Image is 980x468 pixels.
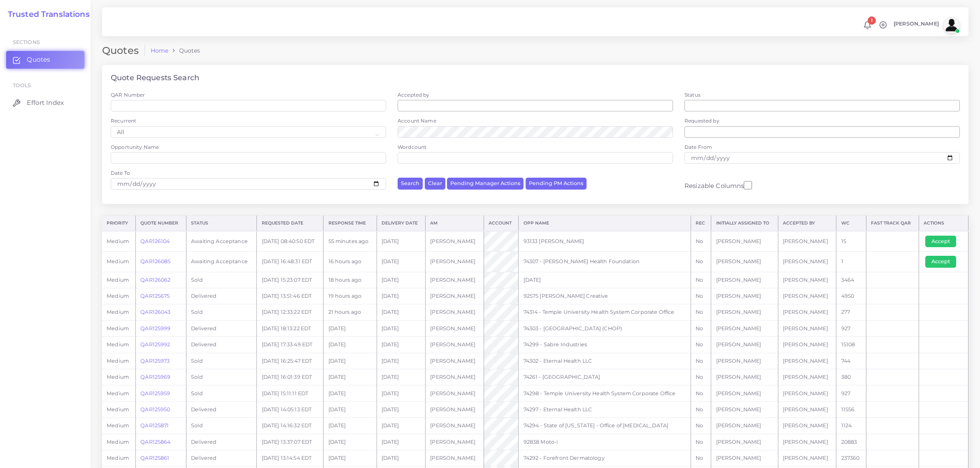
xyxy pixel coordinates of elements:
[111,117,136,124] label: Recurrent
[836,337,866,353] td: 15108
[943,17,960,33] img: avatar
[13,39,40,45] span: Sections
[111,144,159,151] label: Opportunity Name
[13,82,31,88] span: Tools
[519,450,691,466] td: 74292 - Forefront Dermatology
[257,385,324,401] td: [DATE] 15:11:11 EDT
[778,353,836,369] td: [PERSON_NAME]
[324,288,377,304] td: 19 hours ago
[519,337,691,353] td: 74299 - Sabre Industries
[711,288,778,304] td: [PERSON_NAME]
[186,401,257,417] td: Delivered
[778,231,836,252] td: [PERSON_NAME]
[691,320,711,336] td: No
[711,401,778,417] td: [PERSON_NAME]
[324,252,377,272] td: 16 hours ago
[107,238,129,244] span: medium
[519,272,691,288] td: [DATE]
[426,385,484,401] td: [PERSON_NAME]
[711,272,778,288] td: [PERSON_NAME]
[519,401,691,417] td: 74297 - Eternal Health LLC
[519,418,691,434] td: 74294 - State of [US_STATE] - Office of [MEDICAL_DATA]
[257,450,324,466] td: [DATE] 13:14:54 EDT
[186,320,257,336] td: Delivered
[426,231,484,252] td: [PERSON_NAME]
[519,231,691,252] td: 93133 [PERSON_NAME]
[684,117,719,124] label: Requested by
[426,337,484,353] td: [PERSON_NAME]
[398,117,436,124] label: Account Name
[711,369,778,385] td: [PERSON_NAME]
[186,369,257,385] td: Sold
[691,353,711,369] td: No
[257,304,324,320] td: [DATE] 12:33:22 EDT
[140,277,170,283] a: QAR126062
[27,55,50,64] span: Quotes
[257,272,324,288] td: [DATE] 15:23:07 EDT
[324,304,377,320] td: 21 hours ago
[778,401,836,417] td: [PERSON_NAME]
[2,10,90,19] a: Trusted Translations
[836,353,866,369] td: 744
[778,304,836,320] td: [PERSON_NAME]
[107,439,129,445] span: medium
[107,374,129,380] span: medium
[377,216,426,231] th: Delivery Date
[140,293,170,299] a: QAR125675
[426,272,484,288] td: [PERSON_NAME]
[744,180,752,190] input: Resizable Columns
[107,293,129,299] span: medium
[691,252,711,272] td: No
[398,91,430,98] label: Accepted by
[519,304,691,320] td: 74314 - Temple University Health System Corporate Office
[107,341,129,348] span: medium
[186,353,257,369] td: Sold
[691,272,711,288] td: No
[925,258,962,264] a: Accept
[691,418,711,434] td: No
[140,374,170,380] a: QAR125969
[377,231,426,252] td: [DATE]
[107,406,129,412] span: medium
[711,385,778,401] td: [PERSON_NAME]
[711,450,778,466] td: [PERSON_NAME]
[140,238,170,244] a: QAR126104
[27,98,64,107] span: Effort Index
[107,325,129,331] span: medium
[426,401,484,417] td: [PERSON_NAME]
[111,74,199,83] h4: Quote Requests Search
[107,455,129,461] span: medium
[257,401,324,417] td: [DATE] 14:05:13 EDT
[778,216,836,231] th: Accepted by
[377,401,426,417] td: [DATE]
[111,169,130,176] label: Date To
[107,390,129,396] span: medium
[186,385,257,401] td: Sold
[398,178,423,190] button: Search
[519,434,691,450] td: 92838 Moto-i
[778,337,836,353] td: [PERSON_NAME]
[426,320,484,336] td: [PERSON_NAME]
[519,252,691,272] td: 74307 - [PERSON_NAME] Health Foundation
[778,385,836,401] td: [PERSON_NAME]
[377,272,426,288] td: [DATE]
[426,369,484,385] td: [PERSON_NAME]
[711,337,778,353] td: [PERSON_NAME]
[426,304,484,320] td: [PERSON_NAME]
[140,358,170,364] a: QAR125973
[484,216,519,231] th: Account
[140,309,170,315] a: QAR126043
[377,252,426,272] td: [DATE]
[186,288,257,304] td: Delivered
[257,353,324,369] td: [DATE] 16:25:47 EDT
[324,272,377,288] td: 18 hours ago
[691,385,711,401] td: No
[684,144,712,151] label: Date From
[925,256,956,267] button: Accept
[186,231,257,252] td: Awaiting Acceptance
[140,341,170,348] a: QAR125992
[324,385,377,401] td: [DATE]
[691,231,711,252] td: No
[324,450,377,466] td: [DATE]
